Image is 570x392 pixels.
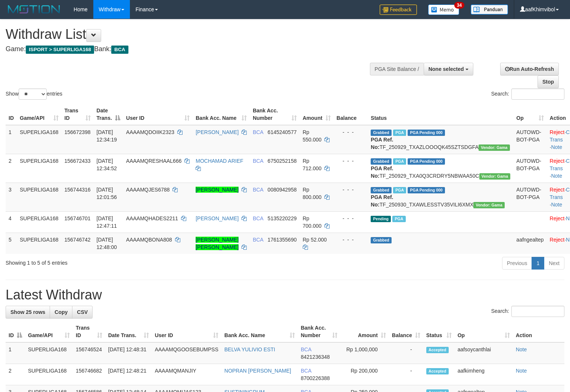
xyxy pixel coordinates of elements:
span: BCA [111,46,128,54]
span: PGA Pending [408,158,445,165]
a: Show 25 rows [6,306,50,318]
td: SUPERLIGA168 [17,233,62,254]
select: Showentries [19,88,47,100]
span: Accepted [426,347,449,353]
td: SUPERLIGA168 [25,364,73,385]
th: Action [513,321,564,342]
span: BCA [253,237,263,243]
td: 4 [6,211,17,233]
th: Bank Acc. Number: activate to sort column ascending [298,321,340,342]
span: 156672398 [65,129,91,135]
span: BCA [301,368,311,374]
th: Status: activate to sort column ascending [423,321,455,342]
td: AUTOWD-BOT-PGA [513,183,546,211]
img: Feedback.jpg [380,4,417,15]
label: Search: [491,88,564,100]
span: Copy 8421236348 to clipboard [301,354,330,360]
span: [DATE] 12:34:52 [97,158,117,171]
a: BELVA YULIVIO ESTI [224,346,275,352]
span: CSV [77,309,88,315]
a: Note [551,202,562,208]
span: [DATE] 12:34:19 [97,129,117,143]
a: NOPRAN [PERSON_NAME] [224,368,291,374]
span: BCA [253,215,263,221]
span: ISPORT > SUPERLIGA168 [26,46,94,54]
th: ID [6,104,17,125]
div: - - - [337,128,365,136]
span: Pending [371,216,391,222]
span: Copy 6750252158 to clipboard [268,158,297,164]
span: None selected [429,66,464,72]
a: Next [544,257,564,270]
a: Reject [550,187,565,193]
a: [PERSON_NAME] [196,187,239,193]
span: Marked by aafsoycanthlai [393,187,406,193]
span: Rp 712.000 [303,158,322,171]
span: Rp 800.000 [303,187,322,200]
span: Accepted [426,368,449,374]
h1: Withdraw List [6,27,373,42]
div: Showing 1 to 5 of 5 entries [6,256,232,267]
span: Vendor URL: https://trx31.1velocity.biz [479,144,510,151]
td: - [389,342,423,364]
span: Copy 0080942958 to clipboard [268,187,297,193]
td: AUTOWD-BOT-PGA [513,125,546,154]
a: Copy [50,306,72,318]
b: PGA Ref. No: [371,194,393,208]
span: Copy 8700226388 to clipboard [301,375,330,381]
input: Search: [511,306,564,317]
label: Show entries [6,88,62,100]
a: [PERSON_NAME] [196,129,239,135]
td: TF_250929_TXA0Q3CRDRY5NBWAA50C [368,154,513,183]
img: panduan.png [471,4,508,15]
td: aafngealtep [513,233,546,254]
td: SUPERLIGA168 [17,183,62,211]
a: [PERSON_NAME] [PERSON_NAME] [196,237,239,250]
img: Button%20Memo.svg [428,4,460,15]
span: BCA [253,129,263,135]
td: 1 [6,125,17,154]
img: MOTION_logo.png [6,4,62,15]
td: - [389,364,423,385]
td: AAAAMQMANJIY [152,364,221,385]
th: Date Trans.: activate to sort column descending [94,104,123,125]
a: MOCHAMAD ARIEF [196,158,243,164]
div: - - - [337,236,365,243]
a: Reject [550,237,565,243]
th: User ID: activate to sort column ascending [123,104,193,125]
td: TF_250930_TXAWLESSTV35VILI6XMX [368,183,513,211]
label: Search: [491,306,564,317]
div: - - - [337,157,365,165]
a: Reject [550,129,565,135]
th: Op: activate to sort column ascending [455,321,513,342]
td: Rp 1,000,000 [340,342,389,364]
th: Game/API: activate to sort column ascending [17,104,62,125]
span: 156746742 [65,237,91,243]
a: Note [551,173,562,179]
td: 2 [6,154,17,183]
span: Copy 1761355690 to clipboard [268,237,297,243]
a: Note [516,346,527,352]
th: Bank Acc. Name: activate to sort column ascending [221,321,298,342]
a: Note [551,144,562,150]
span: PGA Pending [408,187,445,193]
th: Game/API: activate to sort column ascending [25,321,73,342]
td: SUPERLIGA168 [17,125,62,154]
th: Bank Acc. Name: activate to sort column ascending [193,104,250,125]
span: Vendor URL: https://trx31.1velocity.biz [473,202,505,208]
a: Run Auto-Refresh [500,63,559,75]
a: [PERSON_NAME] [196,215,239,221]
a: Previous [502,257,532,270]
span: BCA [253,158,263,164]
div: PGA Site Balance / [370,63,424,75]
input: Search: [511,88,564,100]
th: Balance [334,104,368,125]
span: Grabbed [371,237,392,243]
span: BCA [253,187,263,193]
a: 1 [532,257,544,270]
td: 3 [6,183,17,211]
span: Copy 6145240577 to clipboard [268,129,297,135]
th: Trans ID: activate to sort column ascending [73,321,105,342]
td: AUTOWD-BOT-PGA [513,154,546,183]
th: Balance: activate to sort column ascending [389,321,423,342]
